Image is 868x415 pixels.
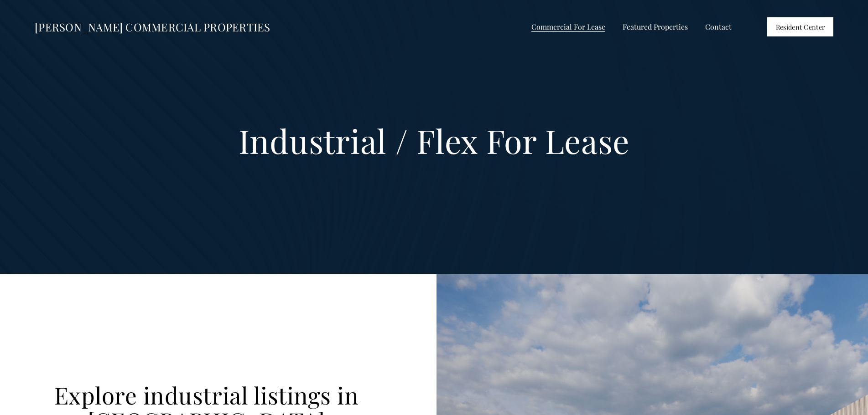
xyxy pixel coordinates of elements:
[47,123,822,157] h1: Industrial / Flex For Lease
[35,20,270,34] a: [PERSON_NAME] COMMERCIAL PROPERTIES
[531,21,605,33] span: Commercial For Lease
[623,21,688,33] span: Featured Properties
[767,17,833,36] a: Resident Center
[705,20,732,34] a: Contact
[623,20,688,34] a: folder dropdown
[531,20,605,34] a: folder dropdown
